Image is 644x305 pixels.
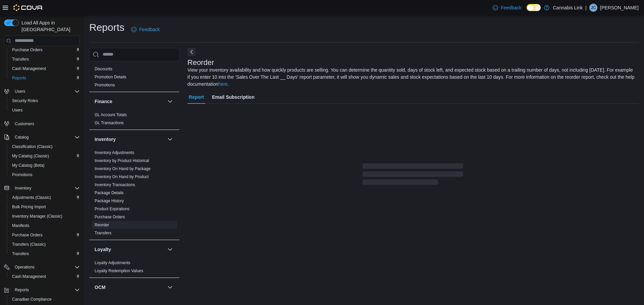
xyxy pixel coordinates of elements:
[12,251,29,256] span: Transfers
[7,96,83,105] button: Security Roles
[7,272,83,281] button: Cash Management
[1,262,83,272] button: Operations
[1,133,83,142] button: Catalog
[95,199,124,203] a: Package History
[7,230,83,240] button: Purchase Orders
[7,240,83,249] button: Transfers (Classic)
[95,112,127,117] a: GL Account Totals
[95,207,129,211] a: Product Expirations
[12,163,45,168] span: My Catalog (Beta)
[12,98,38,103] span: Security Roles
[95,284,106,291] h3: OCM
[95,67,112,71] a: Discounts
[95,231,111,235] a: Transfers
[218,81,228,87] a: here
[591,4,596,12] span: JC
[7,105,83,115] button: Users
[95,121,124,125] a: GL Transactions
[9,273,49,281] a: Cash Management
[9,161,47,169] a: My Catalog (Beta)
[95,222,109,228] span: Reorder
[12,223,29,228] span: Manifests
[95,136,116,143] h3: Inventory
[363,165,463,186] span: Loading
[9,222,80,230] span: Manifests
[12,133,31,141] button: Catalog
[15,185,31,191] span: Inventory
[166,135,174,143] button: Inventory
[9,250,80,258] span: Transfers
[95,182,135,187] a: Inventory Transactions
[95,246,165,253] button: Loyalty
[9,203,49,211] a: Bulk Pricing Import
[95,190,124,196] span: Package Details
[9,231,45,239] a: Purchase Orders
[95,150,134,155] span: Inventory Adjustments
[12,232,43,238] span: Purchase Orders
[187,67,635,88] div: View your inventory availability and how quickly products are selling. You can determine the quan...
[12,195,51,200] span: Adjustments (Classic)
[89,149,179,240] div: Inventory
[12,286,80,294] span: Reports
[9,65,49,73] a: Cash Management
[95,268,143,274] span: Loyalty Redemption Values
[95,166,151,171] a: Inventory On Hand by Package
[15,89,25,94] span: Users
[9,194,80,202] span: Adjustments (Classic)
[9,74,80,82] span: Reports
[95,214,125,220] span: Purchase Orders
[95,83,115,87] a: Promotions
[9,240,48,248] a: Transfers (Classic)
[9,143,80,151] span: Classification (Classic)
[15,264,35,270] span: Operations
[95,166,151,171] span: Inventory On Hand by Package
[12,204,46,210] span: Bulk Pricing Import
[95,75,126,79] a: Promotion Details
[95,98,165,105] button: Finance
[9,106,80,114] span: Users
[589,4,597,12] div: Jenna Coles
[7,212,83,221] button: Inventory Manager (Classic)
[9,106,25,114] a: Users
[95,158,149,163] span: Inventory by Product Historical
[1,87,83,96] button: Users
[139,26,160,33] span: Feedback
[19,19,80,33] span: Load All Apps in [GEOGRAPHIC_DATA]
[7,221,83,230] button: Manifests
[166,245,174,253] button: Loyalty
[15,287,29,293] span: Reports
[95,82,115,88] span: Promotions
[585,4,587,12] p: |
[12,286,32,294] button: Reports
[12,66,46,71] span: Cash Management
[9,65,80,73] span: Cash Management
[12,172,33,177] span: Promotions
[7,170,83,179] button: Promotions
[89,259,179,278] div: Loyalty
[1,285,83,295] button: Reports
[9,143,55,151] a: Classification (Classic)
[9,55,32,63] a: Transfers
[12,133,80,141] span: Catalog
[95,136,165,143] button: Inventory
[95,246,111,253] h3: Loyalty
[89,21,124,34] h1: Reports
[7,249,83,258] button: Transfers
[12,107,22,113] span: Users
[9,46,45,54] a: Purchase Orders
[95,158,149,163] a: Inventory by Product Historical
[95,74,126,80] span: Promotion Details
[166,97,174,105] button: Finance
[1,119,83,129] button: Customers
[9,222,32,230] a: Manifests
[7,151,83,161] button: My Catalog (Classic)
[9,171,80,179] span: Promotions
[9,152,80,160] span: My Catalog (Classic)
[12,120,37,128] a: Customers
[9,212,65,220] a: Inventory Manager (Classic)
[9,194,54,202] a: Adjustments (Classic)
[12,47,43,53] span: Purchase Orders
[12,153,49,159] span: My Catalog (Classic)
[95,223,109,227] a: Reorder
